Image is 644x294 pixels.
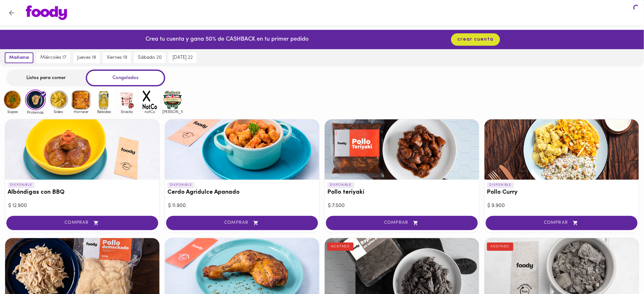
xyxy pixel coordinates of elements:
span: Snacks [117,110,137,114]
img: notCo [139,90,160,110]
span: Bebidas [94,110,114,114]
span: viernes 19 [107,55,127,61]
button: crear cuenta [451,33,500,46]
span: Hornear [71,110,92,114]
button: [DATE] 22 [169,52,197,63]
button: sábado 20 [134,52,166,63]
button: COMPRAR [166,216,318,230]
div: $ 12.900 [8,202,156,210]
span: Sides [48,110,69,114]
p: Crea tu cuenta y gana 50% de CASHBACK en tu primer pedido [146,36,308,44]
div: Pollo Curry [485,119,639,180]
div: Congelados [86,70,165,86]
span: notCo [139,110,160,114]
h3: Cerdo Agridulce Apanado [167,189,317,196]
div: Cerdo Agridulce Apanado [165,119,319,180]
button: miércoles 17 [37,52,70,63]
button: COMPRAR [486,216,638,230]
h3: Pollo teriyaki [327,189,477,196]
span: COMPRAR [494,220,630,226]
img: Bebidas [94,90,114,110]
img: Sopas [2,90,23,110]
img: Snacks [117,90,137,110]
button: mañana [5,52,33,63]
span: Proteinas [25,110,46,114]
img: Sides [48,90,69,110]
h3: Albóndigas con BBQ [8,189,157,196]
div: Listos para comer [6,70,86,86]
img: Hornear [71,90,92,110]
h3: Pollo Curry [487,189,636,196]
span: jueves 18 [77,55,96,61]
span: [PERSON_NAME] [162,110,183,114]
div: AGOTADO [327,243,354,251]
iframe: Messagebird Livechat Widget [607,257,638,288]
span: miércoles 17 [40,55,66,61]
button: viernes 19 [103,52,131,63]
span: COMPRAR [174,220,310,226]
span: COMPRAR [14,220,150,226]
span: COMPRAR [334,220,470,226]
div: $ 9.900 [488,202,636,210]
div: Pollo teriyaki [325,119,479,180]
button: COMPRAR [6,216,158,230]
button: jueves 18 [73,52,100,63]
img: logo.png [26,5,67,20]
img: mullens [162,90,183,110]
p: DISPONIBLE [167,182,194,188]
div: $ 7.500 [328,202,476,210]
span: [DATE] 22 [173,55,193,61]
span: crear cuenta [458,37,494,43]
div: $ 11.900 [168,202,316,210]
p: DISPONIBLE [487,182,514,188]
button: Volver [4,5,19,21]
div: Albóndigas con BBQ [5,119,159,180]
img: Proteinas [25,90,46,110]
p: DISPONIBLE [8,182,35,188]
span: Sopas [2,110,23,114]
button: COMPRAR [326,216,478,230]
span: sábado 20 [138,55,162,61]
span: mañana [9,55,29,61]
div: AGOTADO [487,243,513,251]
p: DISPONIBLE [327,182,354,188]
